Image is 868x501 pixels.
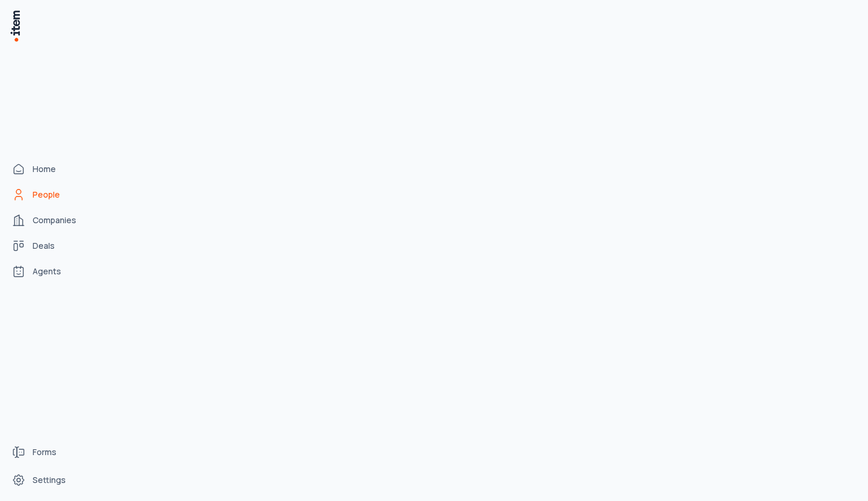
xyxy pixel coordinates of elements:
[9,9,21,42] img: Item Brain Logo
[33,240,55,252] span: Deals
[7,441,95,464] a: Forms
[7,158,95,181] a: Home
[33,474,66,486] span: Settings
[7,209,95,232] a: Companies
[7,260,95,283] a: Agents
[33,446,56,458] span: Forms
[33,214,76,226] span: Companies
[7,468,95,492] a: Settings
[33,266,61,277] span: Agents
[7,234,95,257] a: Deals
[33,189,60,201] span: People
[7,183,95,206] a: People
[33,163,56,175] span: Home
